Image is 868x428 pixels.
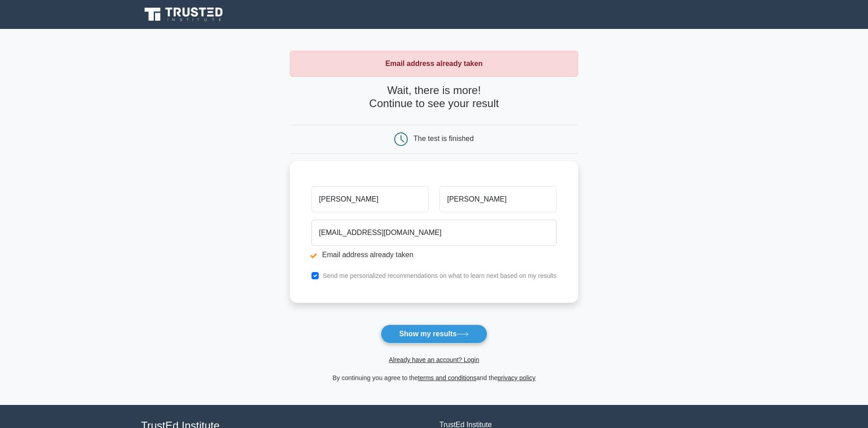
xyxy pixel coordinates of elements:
[385,60,482,67] strong: Email address already taken
[284,372,584,383] div: By continuing you agree to the and the
[323,272,557,279] label: Send me personalized recommendations on what to learn next based on my results
[418,374,476,381] a: terms and conditions
[381,325,487,343] button: Show my results
[498,374,536,381] a: privacy policy
[414,135,474,142] div: The test is finished
[290,84,579,110] h4: Wait, there is more! Continue to see your result
[439,186,557,212] input: Last name
[389,356,479,363] a: Already have an account? Login
[311,186,429,212] input: First name
[311,220,557,246] input: Email
[311,249,557,260] li: Email address already taken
